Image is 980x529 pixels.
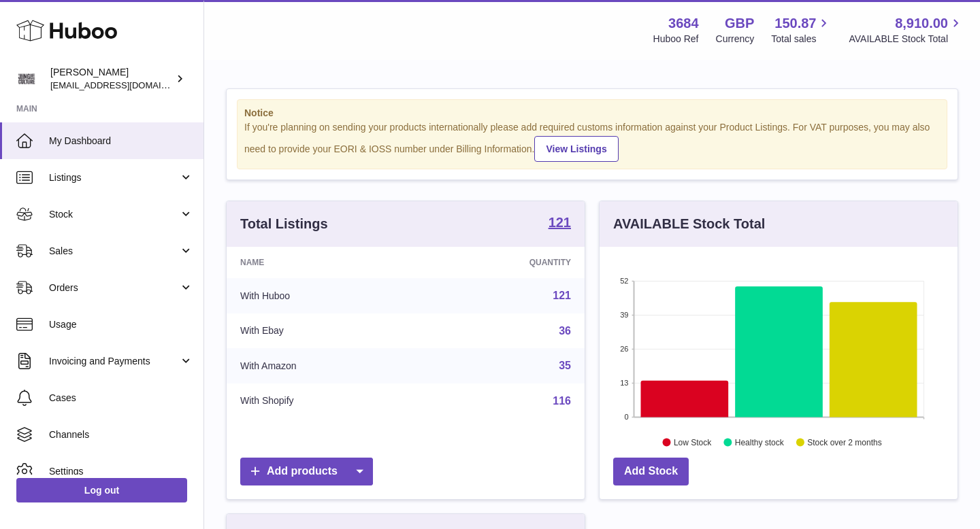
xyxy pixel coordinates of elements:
[624,413,628,421] text: 0
[240,458,373,485] a: Add products
[49,281,179,294] span: Orders
[16,478,187,502] a: Log out
[674,437,712,447] text: Low Stock
[244,107,940,120] strong: Notice
[771,14,832,46] a: 150.87 Total sales
[613,458,689,485] a: Add Stock
[549,216,571,229] strong: 121
[549,216,571,232] a: 121
[620,277,628,285] text: 52
[653,33,699,46] div: Huboo Ref
[244,121,940,162] div: If you're planning on sending your products internationally please add required customs informati...
[771,33,832,46] span: Total sales
[49,171,179,184] span: Listings
[553,395,571,407] a: 116
[227,348,423,383] td: With Amazon
[895,14,948,33] span: 8,910.00
[227,313,423,349] td: With Ebay
[49,428,193,441] span: Channels
[49,208,179,221] span: Stock
[620,345,628,353] text: 26
[49,355,179,368] span: Invoicing and Payments
[807,437,881,447] text: Stock over 2 months
[774,14,816,33] span: 150.87
[668,14,699,33] strong: 3684
[613,215,765,233] h3: AVAILABLE Stock Total
[849,33,964,46] span: AVAILABLE Stock Total
[716,33,755,46] div: Currency
[553,290,571,301] a: 121
[240,215,328,233] h3: Total Listings
[725,14,754,33] strong: GBP
[49,245,179,258] span: Sales
[559,360,571,371] a: 35
[49,318,193,331] span: Usage
[559,325,571,337] a: 36
[620,311,628,319] text: 39
[49,465,193,478] span: Settings
[227,247,423,278] th: Name
[534,136,618,162] a: View Listings
[49,135,193,148] span: My Dashboard
[227,278,423,313] td: With Huboo
[620,379,628,387] text: 13
[16,69,37,89] img: theinternationalventure@gmail.com
[423,247,585,278] th: Quantity
[227,383,423,419] td: With Shopify
[49,392,193,405] span: Cases
[735,437,785,447] text: Healthy stock
[50,80,200,90] span: [EMAIL_ADDRESS][DOMAIN_NAME]
[50,66,173,92] div: [PERSON_NAME]
[849,14,964,46] a: 8,910.00 AVAILABLE Stock Total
